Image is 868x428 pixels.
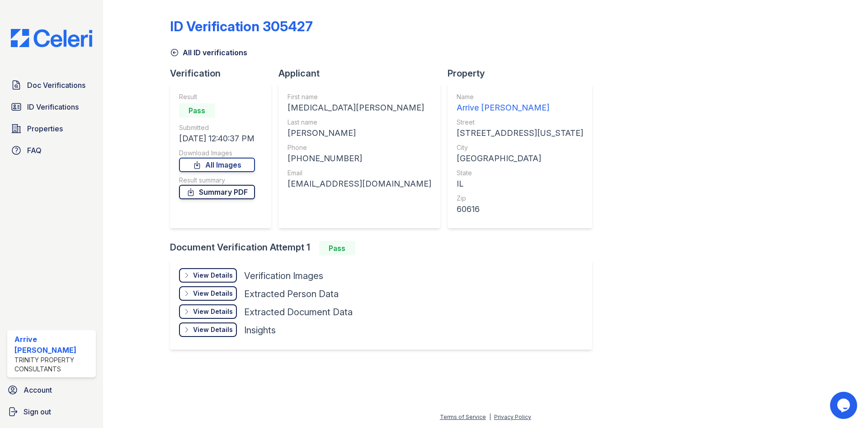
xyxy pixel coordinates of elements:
div: [GEOGRAPHIC_DATA] [457,152,583,165]
div: Name [457,92,583,101]
div: Property [448,67,599,80]
div: Extracted Person Data [244,288,339,300]
div: 60616 [457,203,583,216]
div: Trinity Property Consultants [14,356,92,374]
img: CE_Logo_Blue-a8612792a0a2168367f1c8372b55b34899dd931a85d93a1a3d3e32e68fde9ad4.png [4,29,99,47]
div: Pass [179,103,215,118]
a: Name Arrive [PERSON_NAME] [457,92,583,114]
div: Email [288,168,431,178]
div: Arrive [PERSON_NAME] [457,101,583,114]
a: Summary PDF [179,185,255,199]
div: Pass [319,241,355,255]
iframe: chat widget [830,392,859,419]
span: Account [24,385,52,395]
div: [PERSON_NAME] [288,127,431,139]
div: Phone [288,143,431,152]
div: Verification [170,67,278,80]
div: Result [179,92,255,101]
a: Doc Verifications [7,76,96,94]
div: Applicant [278,67,448,80]
div: View Details [193,325,233,334]
a: Terms of Service [440,414,486,420]
span: Properties [27,123,63,134]
div: [PHONE_NUMBER] [288,152,431,165]
div: ID Verification 305427 [170,18,313,34]
a: Properties [7,120,96,138]
div: Last name [288,118,431,127]
div: View Details [193,307,233,316]
a: Sign out [4,403,99,421]
div: [DATE] 12:40:37 PM [179,132,255,145]
a: ID Verifications [7,98,96,116]
div: Download Images [179,149,255,158]
span: Doc Verifications [27,80,85,91]
div: [MEDICAL_DATA][PERSON_NAME] [288,101,431,114]
div: Insights [244,324,276,337]
div: First name [288,92,431,101]
span: ID Verifications [27,101,79,112]
span: FAQ [27,145,42,156]
div: Submitted [179,123,255,132]
a: Account [4,381,99,399]
div: Document Verification Attempt 1 [170,241,599,255]
div: View Details [193,289,233,298]
div: IL [457,178,583,190]
div: Street [457,118,583,127]
div: Result summary [179,176,255,185]
div: City [457,143,583,152]
div: [STREET_ADDRESS][US_STATE] [457,127,583,139]
div: View Details [193,271,233,280]
div: Zip [457,194,583,203]
a: All ID verifications [170,47,247,58]
span: Sign out [24,406,51,417]
a: Privacy Policy [494,414,531,420]
div: Verification Images [244,269,323,282]
div: Arrive [PERSON_NAME] [14,334,92,356]
div: Extracted Document Data [244,306,353,318]
div: [EMAIL_ADDRESS][DOMAIN_NAME] [288,178,431,190]
a: All Images [179,158,255,172]
a: FAQ [7,141,96,159]
div: State [457,168,583,178]
div: | [489,414,491,420]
